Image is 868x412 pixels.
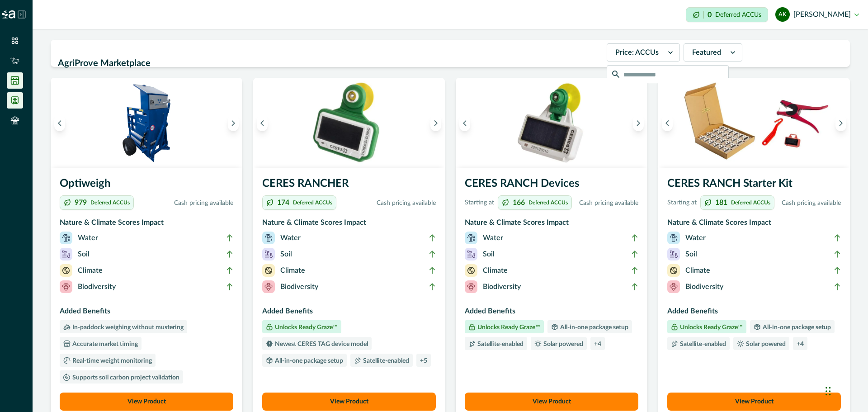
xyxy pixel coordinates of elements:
p: Real-time weight monitoring [71,358,152,364]
button: Next image [835,115,846,131]
p: Satellite-enabled [361,358,409,364]
button: View Product [667,393,841,411]
p: Deferred ACCUs [731,200,770,205]
button: View Product [60,393,233,411]
img: Logo [2,10,15,19]
h3: CERES RANCH Devices [465,175,638,195]
button: View Product [465,393,638,411]
div: Drag [826,378,831,405]
p: Satellite-enabled [476,341,524,347]
img: An Optiweigh unit [51,78,242,168]
p: Starting at [667,198,697,208]
h3: Added Benefits [262,306,436,320]
p: Soil [280,249,292,260]
h3: Nature & Climate Scores Impact [667,217,841,232]
p: Accurate market timing [71,341,138,347]
p: Biodiversity [483,281,521,292]
p: Cash pricing available [576,199,638,208]
p: 0 [708,11,712,19]
p: Biodiversity [685,281,723,292]
p: Satellite-enabled [678,341,726,347]
h2: AgriProve Marketplace [58,55,601,72]
p: Water [483,232,503,243]
button: Previous image [257,115,268,131]
img: A single CERES RANCH device [456,78,647,168]
h3: CERES RANCHER [262,175,436,195]
p: Soil [483,249,495,260]
p: + 4 [797,341,804,347]
p: Soil [78,249,90,260]
p: 979 [75,199,87,206]
p: Climate [78,265,103,276]
p: All-in-one package setup [761,324,831,331]
p: Water [685,232,706,243]
iframe: Chat Widget [823,369,868,412]
p: All-in-one package setup [273,358,343,364]
button: Next image [228,115,239,131]
p: Solar powered [542,341,583,347]
p: Starting at [465,198,494,208]
h3: Added Benefits [465,306,638,320]
p: Unlocks Ready Graze™ [476,324,540,331]
p: Climate [280,265,305,276]
button: Next image [430,115,441,131]
p: Unlocks Ready Graze™ [678,324,743,331]
button: Previous image [54,115,65,131]
img: A single CERES RANCHER device [253,78,445,168]
h3: Added Benefits [667,306,841,320]
p: Water [280,232,301,243]
p: Soil [685,249,697,260]
h3: Optiweigh [60,175,233,195]
p: + 5 [420,358,427,364]
p: 181 [715,199,727,206]
p: Unlocks Ready Graze™ [273,324,338,331]
p: + 4 [594,341,601,347]
h3: Nature & Climate Scores Impact [60,217,233,232]
p: Biodiversity [280,281,318,292]
h3: Nature & Climate Scores Impact [465,217,638,232]
p: Newest CERES TAG device model [273,341,368,347]
p: Deferred ACCUs [715,11,761,18]
button: Previous image [662,115,673,131]
p: All-in-one package setup [558,324,628,331]
button: Next image [633,115,644,131]
p: Deferred ACCUs [90,200,130,205]
p: 166 [513,199,525,206]
img: A CERES RANCH starter kit [658,78,850,168]
p: Supports soil carbon project validation [71,374,179,381]
p: Deferred ACCUs [528,200,568,205]
p: 174 [277,199,289,206]
p: Deferred ACCUs [293,200,332,205]
button: Previous image [459,115,470,131]
p: Biodiversity [78,281,116,292]
h3: CERES RANCH Starter Kit [667,175,841,195]
p: Cash pricing available [137,199,233,208]
p: Water [78,232,98,243]
p: Cash pricing available [340,199,436,208]
button: View Product [262,393,436,411]
p: Solar powered [744,341,786,347]
p: Climate [685,265,710,276]
p: Cash pricing available [778,199,841,208]
p: In-paddock weighing without mustering [71,324,184,331]
button: Adeline Kosim[PERSON_NAME] [775,4,859,25]
h3: Added Benefits [60,306,233,320]
p: Climate [483,265,508,276]
h3: Nature & Climate Scores Impact [262,217,436,232]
